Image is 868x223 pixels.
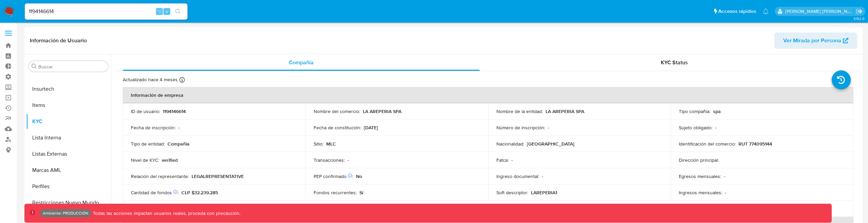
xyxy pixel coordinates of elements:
button: Listas Externas [26,146,111,162]
p: [GEOGRAPHIC_DATA] [527,141,574,147]
p: Relación del representante : [131,173,189,179]
th: Información de empresa [123,87,853,103]
p: Sujeto obligado : [679,125,712,131]
p: verified [162,157,178,163]
p: - [715,125,716,131]
p: Sí [359,189,363,196]
button: search-icon [171,7,185,16]
button: Perfiles [26,178,111,195]
p: LA AREPERIA SPA [546,108,584,114]
p: Dirección principal : [679,157,719,163]
p: LA AREPERIA SPA [363,108,401,114]
p: Fecha de constitución : [314,125,361,131]
p: Cantidad de fondos : [131,189,179,196]
p: CLP $32.239.285 [181,189,218,196]
p: - [724,173,725,179]
p: Todas las acciones impactan usuarios reales, proceda con precaución. [91,210,240,217]
p: - [542,173,543,179]
p: Número de inscripción : [496,125,545,131]
p: - [348,157,349,163]
p: MLC [326,141,336,147]
p: Nombre del comercio : [314,108,360,114]
p: Tipo de entidad : [131,141,165,147]
p: Nivel de KYC : [131,157,159,163]
p: Ambiente: PRODUCCIÓN [43,212,88,215]
input: Buscar [38,64,105,70]
button: Buscar [32,64,37,69]
button: Lista Interna [26,130,111,146]
p: Tipo compañía : [679,108,710,114]
button: Restricciones Nuevo Mundo [26,195,111,211]
p: Ingresos mensuales : [679,189,722,196]
p: LEGALREPRESENTATIVE [192,173,244,179]
h1: Información de Usuario [30,37,87,44]
p: esteban.salas@mercadolibre.com.co [785,8,854,15]
input: Buscar usuario o caso... [25,7,188,16]
p: Sitio : [314,141,323,147]
button: Ver Mirada por Persona [774,32,857,49]
p: RUT 774095144 [738,141,772,147]
p: 1194146614 [163,108,186,114]
p: Compañia [167,141,190,147]
span: Ver Mirada por Persona [783,32,841,49]
span: Compañía [289,59,314,66]
p: Egresos mensuales : [679,173,721,179]
p: Ingreso documental : [496,173,539,179]
p: PEP confirmado : [314,173,353,179]
p: ID de usuario : [131,108,160,114]
p: [DATE] [364,125,378,131]
p: spa [713,108,721,114]
p: No [356,173,362,179]
p: Actualizado hace 4 meses [123,76,178,83]
p: LAREPERIA1 [531,189,557,196]
button: Marcas AML [26,162,111,178]
span: ⌥ [157,8,162,15]
a: Salir [856,8,863,15]
p: - [178,125,180,131]
p: Fecha de inscripción : [131,125,176,131]
p: - [548,125,549,131]
p: Fatca : [496,157,509,163]
p: Nacionalidad : [496,141,524,147]
p: - [511,157,513,163]
span: s [166,8,168,15]
p: Soft descriptor : [496,189,528,196]
button: KYC [26,113,111,130]
p: Nombre de la entidad : [496,108,543,114]
button: Items [26,97,111,113]
button: Insurtech [26,81,111,97]
p: Transacciones : [314,157,345,163]
p: - [725,189,726,196]
p: Fondos recurrentes : [314,189,357,196]
a: Notificaciones [763,8,769,14]
p: Identificación del comercio : [679,141,736,147]
span: Accesos rápidos [718,8,756,15]
span: KYC Status [661,59,688,66]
